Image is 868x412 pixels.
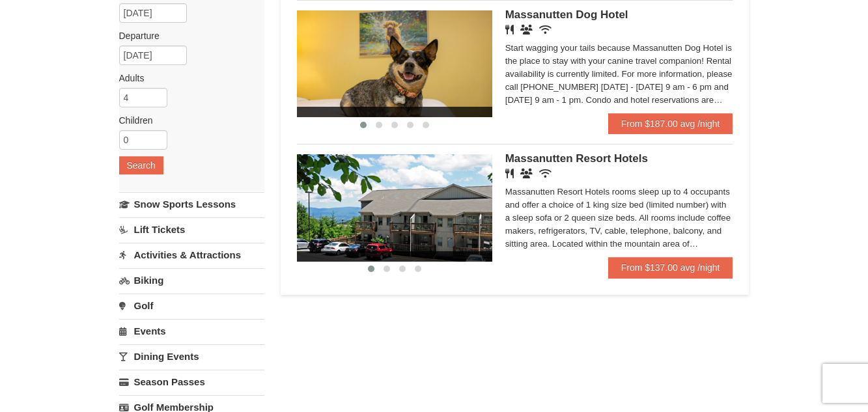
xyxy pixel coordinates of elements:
div: Massanutten Resort Hotels rooms sleep up to 4 occupants and offer a choice of 1 king size bed (li... [505,185,733,251]
span: Massanutten Resort Hotels [505,152,648,165]
div: Start wagging your tails because Massanutten Dog Hotel is the place to stay with your canine trav... [505,42,733,107]
a: From $187.00 avg /night [608,113,733,134]
i: Restaurant [505,169,514,178]
a: Biking [119,268,264,292]
label: Departure [119,29,255,42]
i: Banquet Facilities [520,25,533,34]
a: Activities & Attractions [119,243,264,267]
a: Events [119,319,264,343]
button: Search [119,156,163,174]
a: Dining Events [119,344,264,368]
i: Wireless Internet (free) [539,25,552,34]
a: Golf [119,294,264,318]
a: From $137.00 avg /night [608,257,733,278]
i: Restaurant [505,25,514,34]
a: Snow Sports Lessons [119,192,264,216]
i: Wireless Internet (free) [539,169,552,178]
label: Adults [119,72,255,85]
a: Season Passes [119,370,264,394]
span: Massanutten Dog Hotel [505,8,628,21]
label: Children [119,114,255,127]
i: Banquet Facilities [520,169,533,178]
a: Lift Tickets [119,217,264,241]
